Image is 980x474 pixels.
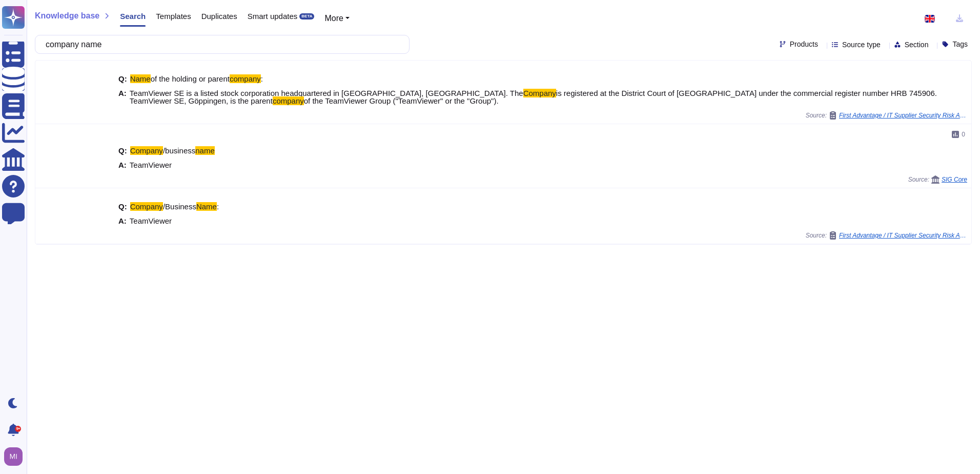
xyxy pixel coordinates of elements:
[273,96,304,105] mark: company
[908,175,967,184] span: Source:
[201,12,237,20] span: Duplicates
[156,12,191,20] span: Templates
[952,41,968,48] span: Tags
[839,112,967,118] span: First Advantage / IT Supplier Security Risk Assessment Combined Questionnaire v7.0 AI
[839,232,967,239] span: First Advantage / IT Supplier Security Risk Assessment Combined Questionnaire v7.0 AI
[130,89,937,105] span: is registered at the District Court of [GEOGRAPHIC_DATA] under the commercial register number HRB...
[523,89,556,97] mark: Company
[118,89,127,105] b: A:
[905,41,929,48] span: Section
[15,426,21,432] div: 9+
[118,147,127,154] b: Q:
[118,217,127,225] b: A:
[118,75,127,83] b: Q:
[118,203,127,210] b: Q:
[842,41,881,48] span: Source type
[130,89,523,97] span: TeamViewer SE is a listed stock corporation headquartered in [GEOGRAPHIC_DATA], [GEOGRAPHIC_DATA]...
[324,14,343,23] span: More
[2,445,30,468] button: user
[130,74,151,83] mark: Name
[163,146,195,155] span: /business
[324,12,350,25] button: More
[151,74,230,83] span: of the holding or parent
[304,96,499,105] span: of the TeamViewer Group ("TeamViewer" or the "Group").
[130,161,172,169] span: TeamViewer
[40,35,399,53] input: Search a question or template...
[942,176,967,183] span: SIG Core
[130,202,163,211] mark: Company
[195,146,215,155] mark: name
[230,74,261,83] mark: company
[163,202,196,211] span: /Business
[261,74,263,83] span: :
[925,15,935,23] img: en
[196,202,217,211] mark: Name
[790,41,818,48] span: Products
[130,216,172,225] span: TeamViewer
[248,12,298,20] span: Smart updates
[4,447,23,466] img: user
[120,12,146,20] span: Search
[217,202,219,211] span: :
[118,161,127,169] b: A:
[130,146,163,155] mark: Company
[35,12,99,20] span: Knowledge base
[806,231,967,240] span: Source:
[299,13,314,19] div: BETA
[962,131,965,137] span: 0
[806,111,967,120] span: Source:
